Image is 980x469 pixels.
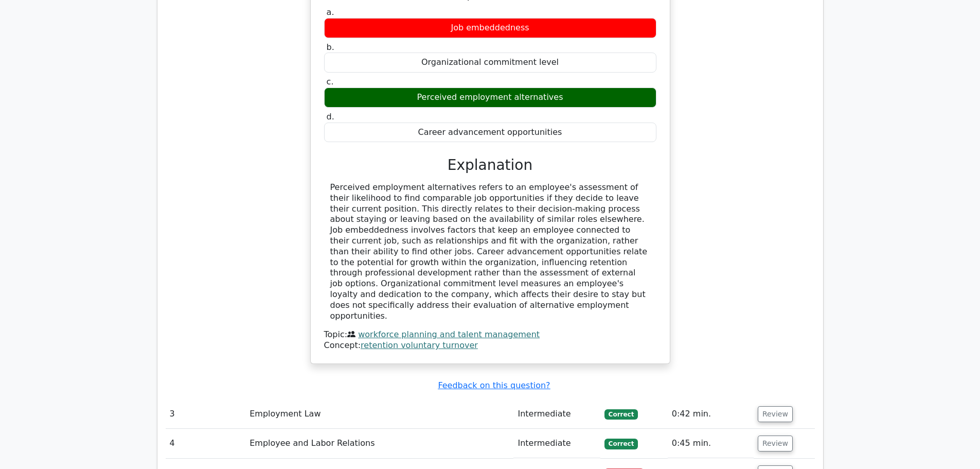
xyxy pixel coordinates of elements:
[166,399,246,429] td: 3
[324,123,656,143] div: Career advancement opportunities
[324,18,656,38] div: Job embeddedness
[327,77,334,86] span: c.
[324,88,656,108] div: Perceived employment alternatives
[245,429,513,458] td: Employee and Labor Relations
[166,429,246,458] td: 4
[758,436,793,451] button: Review
[324,53,656,73] div: Organizational commitment level
[324,340,656,351] div: Concept:
[327,112,334,121] span: d.
[324,329,656,340] div: Topic:
[330,182,650,321] div: Perceived employment alternatives refers to an employee's assessment of their likelihood to find ...
[438,380,550,390] a: Feedback on this question?
[668,399,754,429] td: 0:42 min.
[361,340,478,350] a: retention voluntary turnover
[327,42,334,52] span: b.
[327,7,334,17] span: a.
[330,157,650,174] h3: Explanation
[513,399,600,429] td: Intermediate
[245,399,513,429] td: Employment Law
[668,429,754,458] td: 0:45 min.
[358,329,540,339] a: workforce planning and talent management
[604,439,638,449] span: Correct
[604,409,638,420] span: Correct
[758,406,793,422] button: Review
[513,429,600,458] td: Intermediate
